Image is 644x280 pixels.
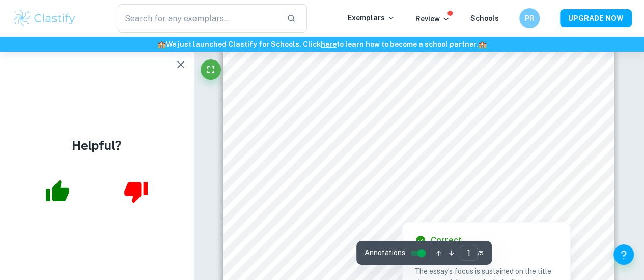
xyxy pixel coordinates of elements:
h6: PR [524,13,536,24]
span: 🏫 [478,40,487,48]
h6: Correct [431,234,462,246]
h6: We just launched Clastify for Schools. Click to learn how to become a school partner. [2,39,642,50]
button: Help and Feedback [613,244,634,265]
a: Schools [470,14,499,22]
h4: Helpful? [72,136,122,154]
p: Review [415,13,450,24]
span: Annotations [365,247,405,258]
p: Exemplars [348,12,395,23]
img: Clastify logo [12,8,77,28]
span: / 5 [478,248,484,258]
button: Fullscreen [201,59,221,80]
input: Search for any exemplars... [118,4,278,33]
button: PR [519,8,540,28]
button: UPGRADE NOW [560,9,632,27]
a: here [321,40,337,48]
span: 🏫 [157,40,166,48]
